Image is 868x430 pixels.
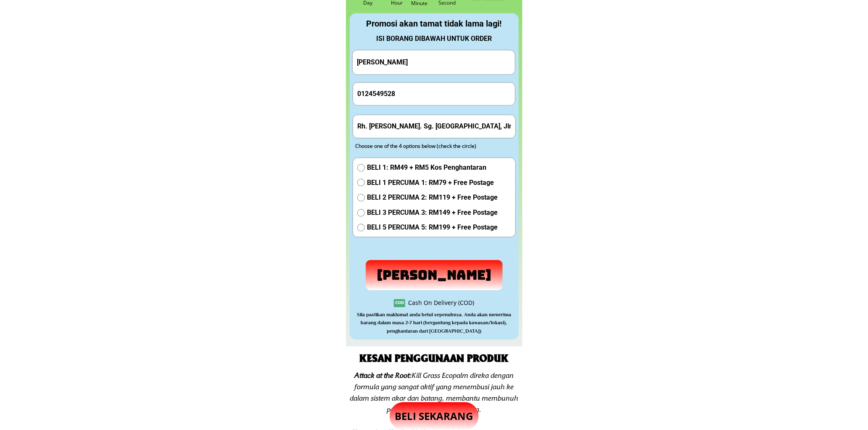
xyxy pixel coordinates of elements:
p: BELI SEKARANG [390,402,479,430]
span: BELI 1: RM49 + RM5 Kos Penghantaran [367,162,498,173]
span: BELI 1 PERCUMA 1: RM79 + Free Postage [367,177,498,188]
div: ISI BORANG DIBAWAH UNTUK ORDER [350,33,518,44]
span: Attack at the Root: [354,370,412,379]
input: Your Full Name/ Nama Penuh [355,50,513,74]
h3: Sila pastikan maklumat anda betul sepenuhnya. Anda akan menerima barang dalam masa 2-7 hari (berg... [352,311,516,335]
h2: KESAN PENGGUNAAN PRODUK [351,349,517,365]
span: BELI 5 PERCUMA 5: RM199 + Free Postage [367,222,498,233]
input: Address(Ex: 52 Jalan Wirawati 7, Maluri, 55100 Kuala Lumpur) [355,115,513,137]
span: BELI 2 PERCUMA 2: RM119 + Free Postage [367,192,498,203]
p: [PERSON_NAME] [364,259,505,291]
div: Cash On Delivery (COD) [408,298,474,307]
div: Promosi akan tamat tidak lama lagi! [350,17,518,30]
input: Phone Number/ Nombor Telefon [355,83,513,105]
h3: COD [394,299,405,306]
span: BELI 3 PERCUMA 3: RM149 + Free Postage [367,207,498,218]
div: Choose one of the 4 options below (check the circle) [355,142,497,150]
